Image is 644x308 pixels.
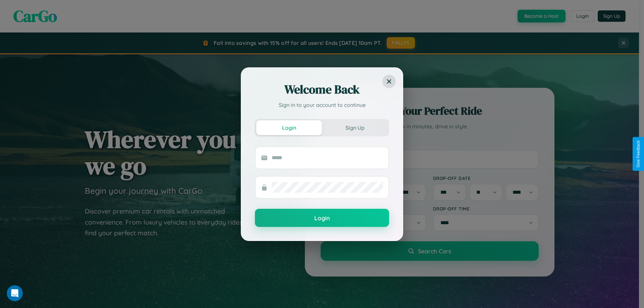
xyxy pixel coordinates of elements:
[636,140,641,168] div: Give Feedback
[7,285,23,301] iframe: Intercom live chat
[322,120,388,135] button: Sign Up
[255,101,389,109] p: Sign in to your account to continue
[255,209,389,227] button: Login
[256,120,322,135] button: Login
[255,81,389,98] h2: Welcome Back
